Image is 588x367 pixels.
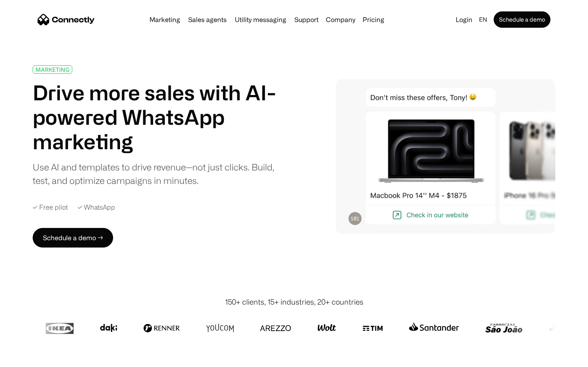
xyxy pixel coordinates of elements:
[78,203,115,211] div: ✓ WhatsApp
[225,296,363,307] div: 150+ clients, 15+ industries, 20+ countries
[146,16,183,23] a: Marketing
[36,66,69,73] div: MARKETING
[8,352,49,364] aside: Language selected: English
[185,16,230,23] a: Sales agents
[33,203,68,211] div: ✓ Free pilot
[16,353,49,364] ul: Language list
[291,16,322,23] a: Support
[359,16,388,23] a: Pricing
[33,160,285,187] div: Use AI and templates to drive revenue—not just clicks. Build, test, and optimize campaigns in min...
[232,16,290,23] a: Utility messaging
[479,14,487,25] div: en
[326,14,355,25] div: Company
[33,228,113,248] a: Schedule a demo →
[452,14,476,25] a: Login
[494,11,550,28] a: Schedule a demo
[33,80,285,154] h1: Drive more sales with AI-powered WhatsApp marketing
